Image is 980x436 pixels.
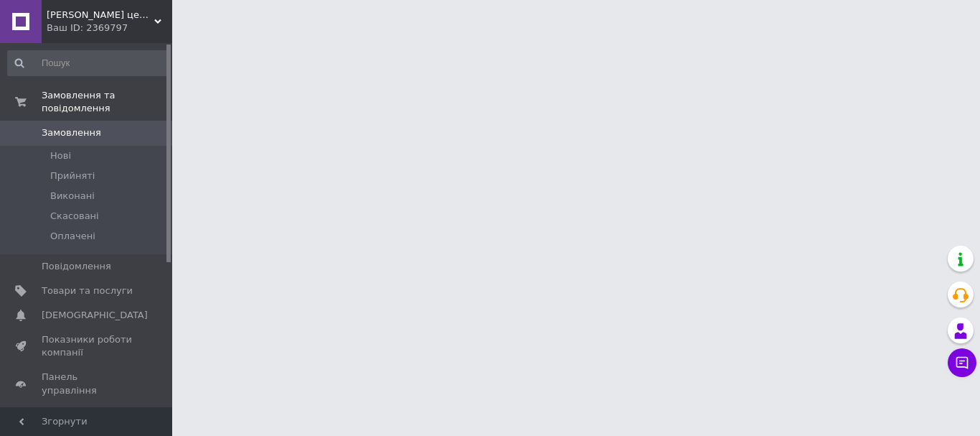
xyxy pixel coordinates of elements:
span: Повідомлення [42,260,111,273]
span: Скасовані [50,210,99,223]
span: Панель управління [42,371,133,396]
span: Оплачені [50,230,95,243]
input: Пошук [7,50,169,76]
span: Садовий центр "Таволга" [47,9,154,22]
span: Показники роботи компанії [42,333,133,359]
span: Нові [50,149,71,162]
div: Ваш ID: 2369797 [47,22,172,34]
span: Замовлення [42,126,101,139]
span: Виконані [50,190,95,203]
span: [DEMOGRAPHIC_DATA] [42,309,148,322]
span: Прийняті [50,170,95,182]
span: Товари та послуги [42,284,133,297]
span: Замовлення та повідомлення [42,89,172,115]
button: Чат з покупцем [948,348,976,377]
